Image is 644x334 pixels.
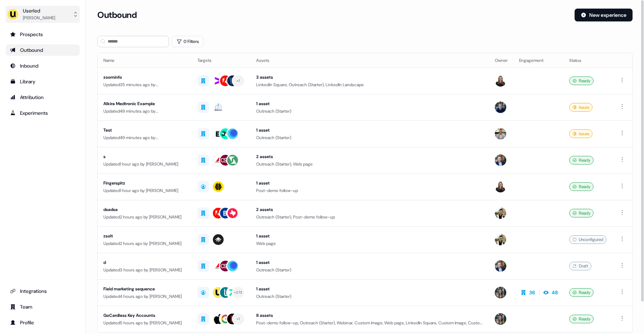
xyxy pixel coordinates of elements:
button: New experience [575,9,633,21]
div: Ready [569,209,594,217]
div: 2 assets [256,206,483,213]
img: Oliver [495,128,506,139]
a: Go to attribution [6,92,80,103]
img: Yann [495,154,506,166]
th: Engagement [513,53,563,68]
img: James [495,102,506,113]
div: Ready [569,315,594,323]
div: Profile [10,319,75,326]
div: LinkedIn Square, Outreach (Starter), LinkedIn Landscape [256,81,483,88]
div: Web page [256,240,483,247]
div: Updated 35 minutes ago by [PERSON_NAME] [103,81,186,88]
div: Unconfigured [569,235,606,244]
div: Outbound [10,46,75,54]
div: Outreach (Starter) [256,266,483,274]
div: Post-demo follow-up [256,187,483,194]
div: Post-demo follow-up, Outreach (Starter), Webinar, Custom Image, Web page, LinkedIn Square, Custom... [256,319,483,326]
div: Integrations [10,288,75,295]
th: Status [563,53,612,68]
img: Geneviève [495,181,506,192]
div: Updated 1 hour ago by [PERSON_NAME] [103,187,186,194]
div: Updated 2 hours ago by [PERSON_NAME] [103,213,186,221]
div: + 273 [234,289,242,296]
div: zoominfo [103,74,186,81]
div: Updated 5 hours ago by [PERSON_NAME] [103,319,186,326]
div: 36 [529,289,535,296]
div: [PERSON_NAME] [23,14,55,21]
div: Updated 49 minutes ago by [PERSON_NAME] [103,134,186,141]
div: 8 assets [256,312,483,319]
div: Test [103,127,186,134]
div: 1 asset [256,127,483,134]
a: Go to experiments [6,107,80,119]
div: Ready [569,156,594,164]
div: Updated 3 hours ago by [PERSON_NAME] [103,266,186,274]
img: Geneviève [495,75,506,87]
div: s [103,153,186,160]
div: Outreach (Starter) [256,293,483,300]
div: Prospects [10,31,75,38]
th: Targets [192,53,250,68]
div: 1 asset [256,180,483,187]
div: 1 asset [256,232,483,240]
th: Assets [250,53,489,68]
div: Field marketing sequence [103,285,186,293]
div: GoCardless Key Accounts [103,312,186,319]
div: 3 assets [256,74,483,81]
img: Zsolt [495,207,506,219]
div: 1 asset [256,285,483,293]
div: Draft [569,262,591,270]
div: 2 assets [256,153,483,160]
div: Ready [569,77,594,85]
img: Yann [495,260,506,272]
div: Userled [23,7,55,14]
a: Go to Inbound [6,60,80,72]
div: 1 asset [256,100,483,107]
th: Owner [489,53,513,68]
div: d [103,259,186,266]
a: Go to team [6,301,80,313]
th: Name [98,53,192,68]
div: Updated 49 minutes ago by [PERSON_NAME] [103,108,186,115]
div: Updated 2 hours ago by [PERSON_NAME] [103,240,186,247]
div: Outreach (Starter), Web page [256,161,483,168]
a: Go to templates [6,76,80,87]
button: Userled[PERSON_NAME] [6,6,80,23]
div: 48 [552,289,558,296]
div: Ready [569,288,594,297]
div: Issues [569,129,592,138]
div: 1 asset [256,259,483,266]
div: Library [10,78,75,85]
div: Issues [569,103,592,112]
div: Ready [569,182,594,191]
div: + 1 [236,316,240,322]
a: Go to outbound experience [6,44,80,56]
div: zsolt [103,232,186,240]
div: dsadsa [103,206,186,213]
div: Experiments [10,109,75,117]
div: Inbound [10,62,75,69]
div: Alkira Medtronic Example [103,100,186,107]
a: Go to prospects [6,29,80,40]
div: + 1 [236,78,240,84]
div: Fingerspitz [103,180,186,187]
button: 0 Filters [172,36,204,47]
h3: Outbound [97,10,137,20]
div: Outreach (Starter) [256,134,483,141]
div: Attribution [10,94,75,101]
div: Updated 1 hour ago by [PERSON_NAME] [103,161,186,168]
img: Charlotte [495,313,506,325]
a: Go to integrations [6,285,80,297]
img: Charlotte [495,287,506,298]
div: Outreach (Starter) [256,108,483,115]
div: Team [10,303,75,310]
div: Outreach (Starter), Post-demo follow-up [256,213,483,221]
img: Zsolt [495,234,506,245]
a: Go to profile [6,317,80,328]
div: Updated 4 hours ago by [PERSON_NAME] [103,293,186,300]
